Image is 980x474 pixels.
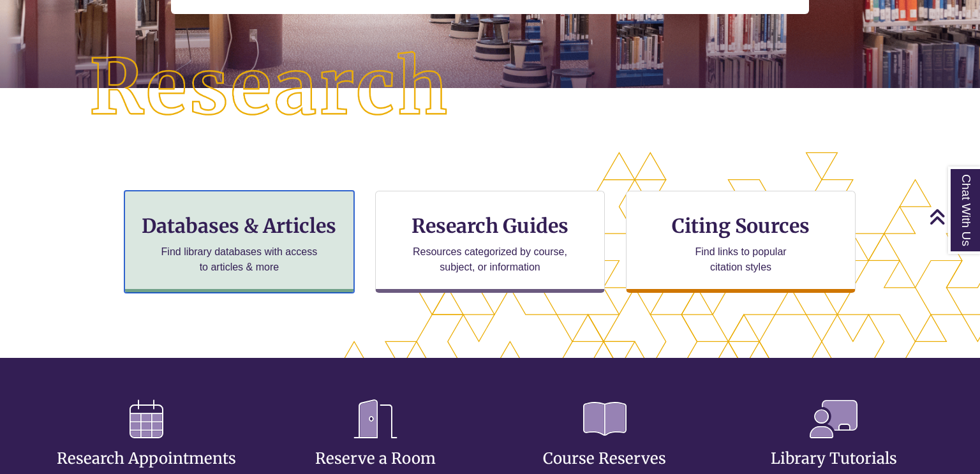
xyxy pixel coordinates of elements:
a: Back to Top [929,208,977,225]
a: Reserve a Room [315,418,436,468]
a: Research Appointments [57,418,236,468]
p: Find links to popular citation styles [679,244,803,275]
p: Resources categorized by course, subject, or information [407,244,574,275]
h3: Research Guides [386,214,594,238]
a: Library Tutorials [771,418,897,468]
img: Research [49,11,490,165]
a: Citing Sources Find links to popular citation styles [626,191,856,293]
a: Research Guides Resources categorized by course, subject, or information [375,191,605,293]
a: Databases & Articles Find library databases with access to articles & more [124,191,354,293]
p: Find library databases with access to articles & more [156,244,322,275]
h3: Databases & Articles [135,214,343,238]
h3: Citing Sources [663,214,819,238]
a: Course Reserves [543,418,666,468]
